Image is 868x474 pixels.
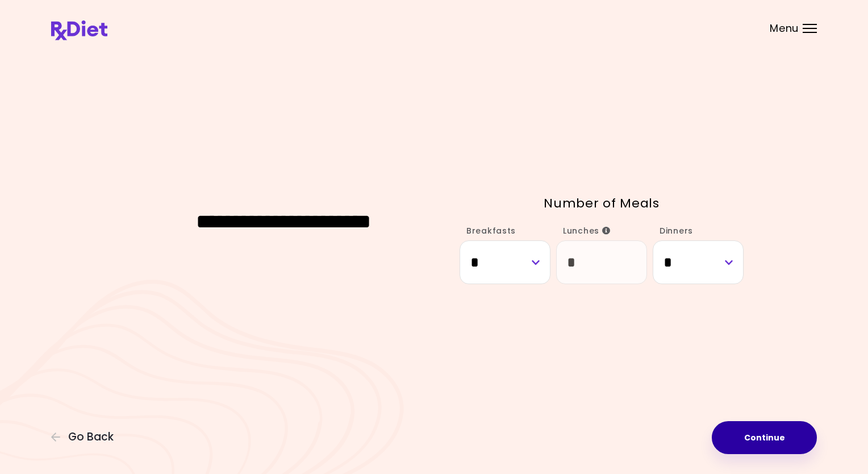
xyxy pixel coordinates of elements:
label: Dinners [653,225,693,236]
label: Breakfasts [460,225,516,236]
span: Go Back [68,431,114,443]
p: Number of Meals [460,193,744,214]
button: Go Back [51,431,119,443]
span: Lunches [563,225,611,236]
button: Continue [712,421,817,454]
img: RxDiet [51,20,107,40]
span: Menu [770,23,799,34]
i: Info [602,227,611,235]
